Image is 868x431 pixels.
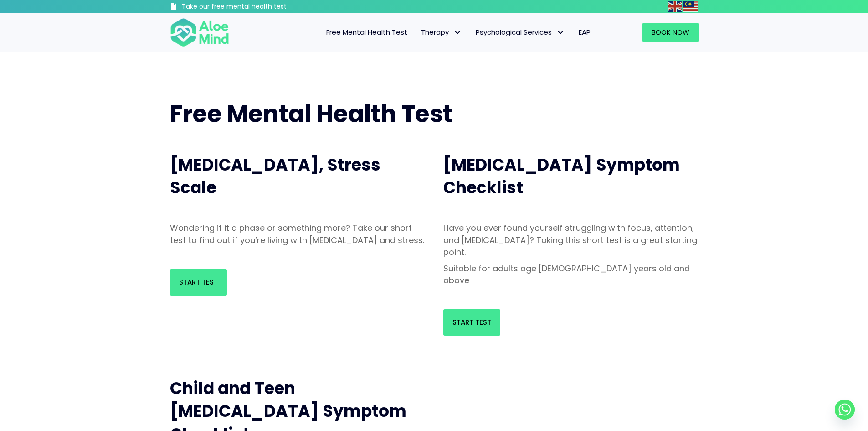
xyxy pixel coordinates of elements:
[683,1,699,11] a: Malay
[319,23,414,42] a: Free Mental Health Test
[451,26,464,39] span: Therapy: submenu
[241,23,597,42] nav: Menu
[170,97,452,130] span: Free Mental Health Test
[170,269,227,296] a: Start Test
[182,2,335,11] h3: Take our free mental health test
[179,277,218,287] span: Start Test
[170,2,335,13] a: Take our free mental health test
[170,153,380,199] span: [MEDICAL_DATA], Stress Scale
[443,153,680,199] span: [MEDICAL_DATA] Symptom Checklist
[652,27,689,37] span: Book Now
[668,1,683,11] a: English
[443,263,699,286] p: Suitable for adults age [DEMOGRAPHIC_DATA] years old and above
[554,26,567,39] span: Psychological Services: submenu
[170,17,229,47] img: Aloe mind Logo
[476,27,565,37] span: Psychological Services
[414,23,469,42] a: TherapyTherapy: submenu
[835,400,855,420] a: Whatsapp
[642,23,699,42] a: Book Now
[443,222,699,258] p: Have you ever found yourself struggling with focus, attention, and [MEDICAL_DATA]? Taking this sh...
[443,309,500,336] a: Start Test
[326,27,407,37] span: Free Mental Health Test
[572,23,597,42] a: EAP
[683,1,698,12] img: ms
[452,317,491,327] span: Start Test
[668,1,682,12] img: en
[469,23,572,42] a: Psychological ServicesPsychological Services: submenu
[170,222,425,246] p: Wondering if it a phase or something more? Take our short test to find out if you’re living with ...
[421,27,462,37] span: Therapy
[579,27,591,37] span: EAP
